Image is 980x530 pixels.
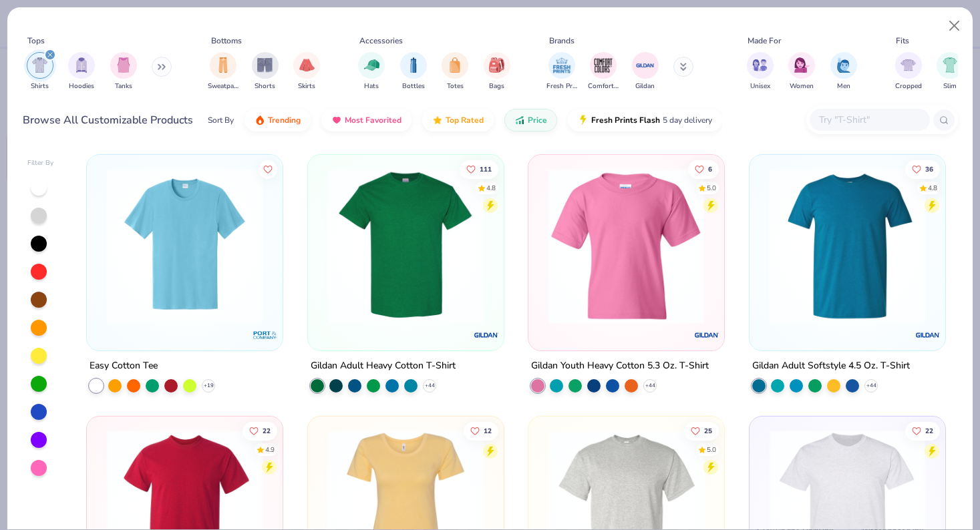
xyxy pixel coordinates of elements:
[259,160,277,178] button: Like
[252,321,279,348] img: Port & Company logo
[110,52,137,91] div: filter for Tanks
[116,57,131,73] img: Tanks Image
[818,112,921,127] input: Try "T-Shirt"
[402,81,425,91] span: Bottles
[588,52,619,91] button: filter button
[693,321,720,348] img: Gildan logo
[359,35,403,47] div: Accessories
[663,113,712,128] span: 5 day delivery
[293,52,320,91] button: filter button
[588,52,619,91] div: filter for Comfort Colors
[836,57,851,73] img: Men Image
[748,35,781,47] div: Made For
[364,81,379,91] span: Hats
[460,160,498,178] button: Like
[32,57,47,73] img: Shirts Image
[358,52,385,91] div: filter for Hats
[27,158,54,168] div: Filter By
[568,109,722,131] button: Fresh Prints Flash5 day delivery
[645,381,655,389] span: + 44
[480,166,492,172] span: 111
[593,55,613,75] img: Comfort Colors Image
[925,166,933,172] span: 36
[704,427,712,434] span: 25
[447,81,464,91] span: Totes
[484,52,510,91] button: filter button
[358,52,385,91] button: filter button
[432,115,443,125] img: TopRated.gif
[74,57,89,73] img: Hoodies Image
[763,168,932,324] img: 6e5b4623-b2d7-47aa-a31d-c127d7126a18
[211,35,242,47] div: Bottoms
[707,183,716,193] div: 5.0
[27,52,53,91] button: filter button
[942,13,967,39] button: Close
[684,421,719,440] button: Like
[208,52,238,91] div: filter for Sweatpants
[442,52,468,91] button: filter button
[866,381,876,389] span: + 44
[23,112,193,128] div: Browse All Customizable Products
[750,81,770,91] span: Unisex
[635,81,655,91] span: Gildan
[265,445,275,455] div: 4.9
[31,81,49,91] span: Shirts
[422,109,494,131] button: Top Rated
[244,109,311,131] button: Trending
[216,57,230,73] img: Sweatpants Image
[937,52,963,91] div: filter for Slim
[486,183,496,193] div: 4.8
[830,52,857,91] div: filter for Men
[896,35,909,47] div: Fits
[208,114,234,126] div: Sort By
[68,52,95,91] button: filter button
[504,109,557,131] button: Price
[528,115,547,125] span: Price
[489,57,504,73] img: Bags Image
[299,57,315,73] img: Skirts Image
[472,321,499,348] img: Gildan logo
[204,381,214,389] span: + 19
[208,52,238,91] button: filter button
[531,357,709,374] div: Gildan Youth Heavy Cotton 5.3 Oz. T-Shirt
[747,52,774,91] div: filter for Unisex
[257,57,273,73] img: Shorts Image
[914,321,941,348] img: Gildan logo
[298,81,315,91] span: Skirts
[578,115,589,125] img: flash.gif
[311,357,456,374] div: Gildan Adult Heavy Cotton T-Shirt
[293,52,320,91] div: filter for Skirts
[321,109,412,131] button: Most Favorited
[27,52,53,91] div: filter for Shirts
[542,168,711,324] img: db3463ef-4353-4609-ada1-7539d9cdc7e6
[837,81,850,91] span: Men
[549,35,575,47] div: Brands
[895,52,922,91] div: filter for Cropped
[588,81,619,91] span: Comfort Colors
[901,57,916,73] img: Cropped Image
[707,445,716,455] div: 5.0
[90,357,158,374] div: Easy Cotton Tee
[937,52,963,91] button: filter button
[252,52,279,91] div: filter for Shorts
[635,55,655,75] img: Gildan Image
[484,52,510,91] div: filter for Bags
[794,57,810,73] img: Women Image
[255,81,275,91] span: Shorts
[100,168,269,324] img: b70dd43c-c480-4cfa-af3a-73f367dd7b39
[331,115,342,125] img: most_fav.gif
[790,81,814,91] span: Women
[115,81,132,91] span: Tanks
[928,183,937,193] div: 4.8
[255,115,265,125] img: trending.gif
[208,81,238,91] span: Sweatpants
[632,52,659,91] div: filter for Gildan
[552,55,572,75] img: Fresh Prints Image
[546,81,577,91] span: Fresh Prints
[442,52,468,91] div: filter for Totes
[788,52,815,91] div: filter for Women
[268,115,301,125] span: Trending
[591,115,660,125] span: Fresh Prints Flash
[110,52,137,91] button: filter button
[546,52,577,91] button: filter button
